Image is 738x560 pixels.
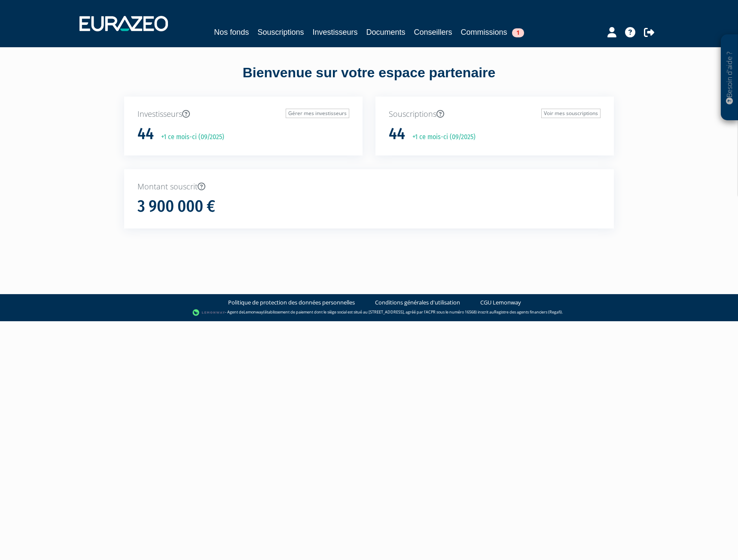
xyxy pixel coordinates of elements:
h1: 44 [137,125,154,143]
a: Voir mes souscriptions [541,109,601,118]
span: 1 [512,28,524,37]
p: +1 ce mois-ci (09/2025) [155,132,224,142]
a: Documents [366,26,406,38]
a: Conseillers [414,26,452,38]
p: +1 ce mois-ci (09/2025) [406,132,476,142]
a: Gérer mes investisseurs [286,109,349,118]
a: CGU Lemonway [480,298,521,307]
a: Conditions générales d'utilisation [375,298,460,307]
p: Besoin d'aide ? [725,39,735,116]
h1: 44 [389,125,405,143]
a: Commissions1 [461,26,524,38]
img: logo-lemonway.png [192,308,226,317]
a: Investisseurs [312,26,357,38]
div: - Agent de (établissement de paiement dont le siège social est situé au [STREET_ADDRESS], agréé p... [9,308,729,317]
a: Lemonway [244,309,263,315]
p: Montant souscrit [137,181,601,192]
img: 1732889491-logotype_eurazeo_blanc_rvb.png [79,16,168,31]
div: Bienvenue sur votre espace partenaire [118,63,620,97]
p: Investisseurs [137,109,349,120]
a: Registre des agents financiers (Regafi) [494,309,562,315]
h1: 3 900 000 € [137,198,215,216]
a: Nos fonds [214,26,249,38]
p: Souscriptions [389,109,601,120]
a: Politique de protection des données personnelles [228,298,355,307]
a: Souscriptions [257,26,304,38]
